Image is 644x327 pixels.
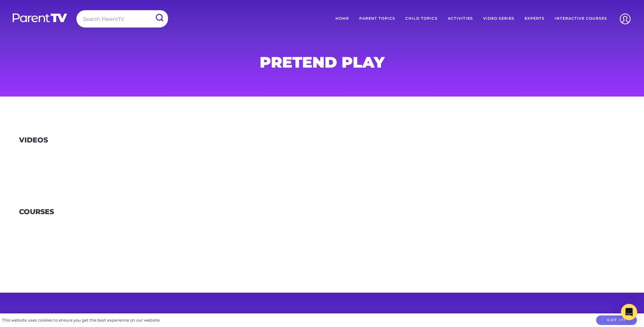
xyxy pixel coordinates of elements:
[621,304,637,320] div: Open Intercom Messenger
[76,10,168,28] input: Search ParentTV
[19,208,54,216] h3: Courses
[159,55,486,69] h1: pretend play
[519,10,550,27] a: Experts
[617,10,634,28] img: Account
[443,10,478,27] a: Activities
[12,13,68,23] img: parenttv-logo-white.4c85aaf.svg
[400,10,443,27] a: Child Topics
[330,10,354,27] a: Home
[596,315,637,325] button: Got it!
[2,317,160,324] div: This website uses cookies to ensure you get the best experience on our website.
[550,10,612,27] a: Interactive Courses
[150,10,168,25] input: Submit
[354,10,400,27] a: Parent Topics
[478,10,519,27] a: Video Series
[19,136,48,144] h3: Videos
